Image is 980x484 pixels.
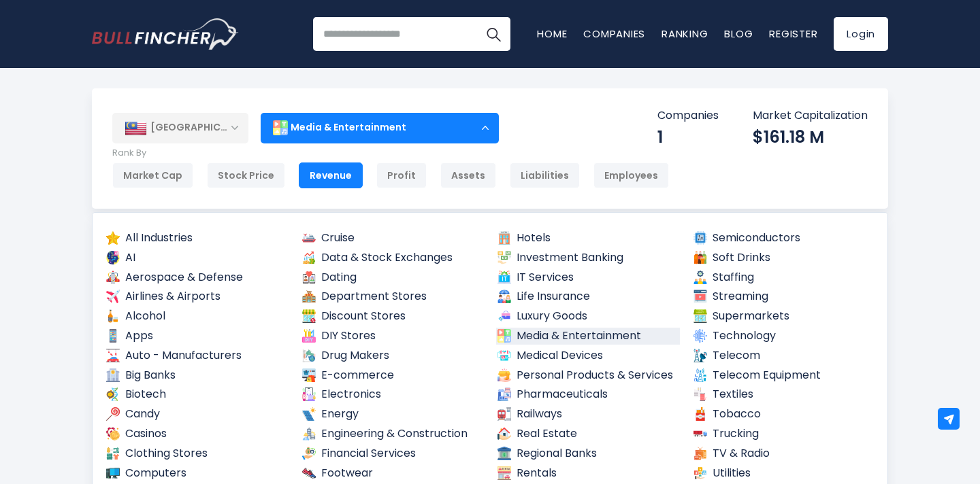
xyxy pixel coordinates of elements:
div: $161.18 M [753,126,868,148]
div: Media & Entertainment [261,112,499,143]
a: Casinos [105,426,289,443]
a: Luxury Goods [496,308,680,325]
a: Hotels [496,230,680,247]
a: Go to homepage [92,18,238,50]
a: Electronics [301,386,485,403]
a: Tobacco [692,406,876,423]
a: All Industries [105,230,289,247]
a: Footwear [301,465,485,482]
p: Companies [657,109,719,123]
a: Login [834,17,888,51]
a: Big Banks [105,367,289,384]
a: Biotech [105,386,289,403]
div: Revenue [299,162,363,188]
a: Aerospace & Defense [105,269,289,286]
a: Trucking [692,426,876,443]
div: Liabilities [510,162,580,188]
a: Soft Drinks [692,249,876,266]
a: Financial Services [301,445,485,462]
p: Market Capitalization [753,109,868,123]
a: Technology [692,328,876,345]
div: [GEOGRAPHIC_DATA] [112,113,248,143]
a: Drug Makers [301,347,485,364]
a: IT Services [496,269,680,286]
a: Data & Stock Exchanges [301,249,485,266]
a: Department Stores [301,288,485,305]
a: Real Estate [496,426,680,443]
a: Life Insurance [496,288,680,305]
a: Supermarkets [692,308,876,325]
a: Candy [105,406,289,423]
a: Cruise [301,230,485,247]
div: Stock Price [207,162,285,188]
a: Investment Banking [496,249,680,266]
a: Semiconductors [692,230,876,247]
a: Computers [105,465,289,482]
a: Alcohol [105,308,289,325]
a: Telecom Equipment [692,367,876,384]
a: Dating [301,269,485,286]
a: DIY Stores [301,328,485,345]
a: Rentals [496,465,680,482]
div: Employees [593,162,669,188]
a: Railways [496,406,680,423]
a: Ranking [661,27,708,41]
a: Staffing [692,269,876,286]
a: AI [105,249,289,266]
a: Textiles [692,386,876,403]
a: Auto - Manufacturers [105,347,289,364]
p: Rank By [112,148,669,159]
a: Airlines & Airports [105,288,289,305]
div: 1 [657,126,719,148]
a: Regional Banks [496,445,680,462]
a: Engineering & Construction [301,426,485,443]
a: Telecom [692,347,876,364]
a: Discount Stores [301,308,485,325]
a: Home [537,27,567,41]
a: Medical Devices [496,347,680,364]
a: Register [769,27,817,41]
div: Profit [376,162,427,188]
a: Pharmaceuticals [496,386,680,403]
a: Media & Entertainment [496,328,680,345]
a: Streaming [692,288,876,305]
button: Search [476,17,510,51]
a: TV & Radio [692,445,876,462]
a: Personal Products & Services [496,367,680,384]
div: Market Cap [112,162,193,188]
img: Bullfincher logo [92,18,239,50]
a: Utilities [692,465,876,482]
a: Energy [301,406,485,423]
a: Apps [105,328,289,345]
a: E-commerce [301,367,485,384]
a: Companies [583,27,645,41]
a: Blog [724,27,753,41]
a: Clothing Stores [105,445,289,462]
div: Assets [440,162,496,188]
